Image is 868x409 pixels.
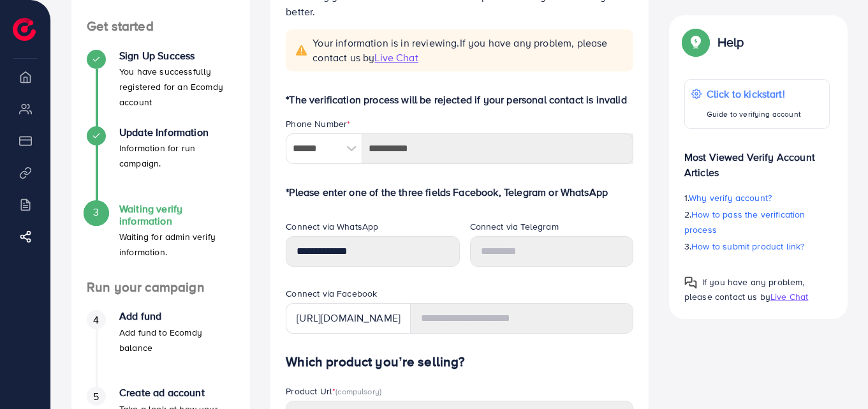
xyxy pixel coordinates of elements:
[71,310,250,387] li: Add fund
[470,220,559,233] label: Connect via Telegram
[684,276,697,289] img: Popup guide
[684,207,830,237] p: 2.
[119,50,235,62] h4: Sign Up Success
[119,64,235,110] p: You have successfully registered for an Ecomdy account
[707,86,801,101] p: Click to kickstart!
[119,140,235,171] p: Information for run campaign.
[286,220,378,233] label: Connect via WhatsApp
[313,36,626,65] span: Your information is in reviewing.
[93,205,99,219] span: 3
[71,203,250,279] li: Waiting verify information
[717,34,744,50] p: Help
[71,279,250,295] h4: Run your campaign
[707,107,801,122] p: Guide to verifying account
[296,45,307,56] img: alert
[286,287,377,300] label: Connect via Facebook
[684,276,805,303] span: If you have any problem, please contact us by
[691,240,804,253] span: How to submit product link?
[814,352,858,399] iframe: Chat
[93,313,99,327] span: 4
[71,126,250,203] li: Update Information
[684,31,707,54] img: Popup guide
[374,50,418,64] span: Live Chat
[286,354,633,370] h4: Which product you’re selling?
[71,19,250,34] h4: Get started
[770,290,808,303] span: Live Chat
[93,389,99,404] span: 5
[71,50,250,126] li: Sign Up Success
[119,387,235,399] h4: Create ad account
[684,190,830,205] p: 1.
[119,203,235,227] h4: Waiting verify information
[286,385,381,398] label: Product Url
[119,310,235,322] h4: Add fund
[689,191,772,204] span: Why verify account?
[684,239,830,254] p: 3.
[286,184,633,200] p: *Please enter one of the three fields Facebook, Telegram or WhatsApp
[286,117,350,130] label: Phone Number
[684,208,805,236] span: How to pass the verification process
[335,385,381,397] span: (compulsory)
[286,303,411,334] div: [URL][DOMAIN_NAME]
[119,325,235,355] p: Add fund to Ecomdy balance
[13,18,36,41] img: logo
[119,126,235,138] h4: Update Information
[684,139,830,180] p: Most Viewed Verify Account Articles
[313,36,607,64] span: If you have any problem, please contact us by
[119,229,235,260] p: Waiting for admin verify information.
[286,92,633,107] p: *The verification process will be rejected if your personal contact is invalid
